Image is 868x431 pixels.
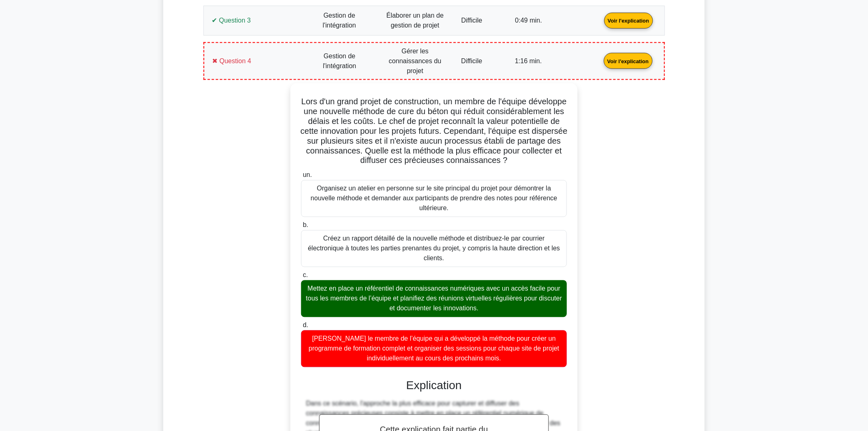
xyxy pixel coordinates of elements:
[301,97,568,165] font: Lors d'un grand projet de construction, un membre de l'équipe développe une nouvelle méthode de c...
[601,57,656,64] a: Voir l'explication
[601,16,656,23] a: Voir l'explication
[303,322,308,329] font: d.
[303,272,308,279] font: c.
[306,285,562,312] font: Mettez en place un référentiel de connaissances numériques avec un accès facile pour tous les mem...
[308,235,560,262] font: Créez un rapport détaillé de la nouvelle méthode et distribuez-le par courrier électronique à tou...
[303,172,312,179] font: un.
[406,379,461,392] font: Explication
[309,335,560,362] font: [PERSON_NAME] le membre de l’équipe qui a développé la méthode pour créer un programme de formati...
[303,222,308,229] font: b.
[311,185,557,212] font: Organisez un atelier en personne sur le site principal du projet pour démontrer la nouvelle métho...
